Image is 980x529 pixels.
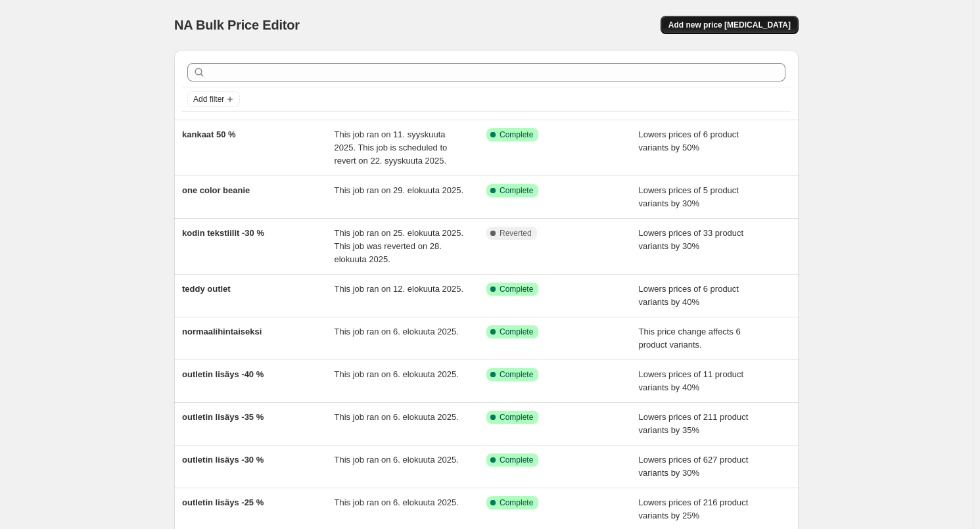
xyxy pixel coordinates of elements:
[639,369,744,392] span: Lowers prices of 11 product variants by 40%
[335,228,464,264] span: This job ran on 25. elokuuta 2025. This job was reverted on 28. elokuuta 2025.
[500,284,533,294] span: Complete
[500,369,533,380] span: Complete
[668,20,791,30] span: Add new price [MEDICAL_DATA]
[182,327,262,336] span: normaalihintaiseksi
[335,129,448,166] span: This job ran on 11. syyskuuta 2025. This job is scheduled to revert on 22. syyskuuta 2025.
[182,497,264,507] span: outletin lisäys -25 %
[193,94,224,104] span: Add filter
[335,412,459,422] span: This job ran on 6. elokuuta 2025.
[639,497,749,520] span: Lowers prices of 216 product variants by 25%
[182,284,231,294] span: teddy outlet
[335,369,459,379] span: This job ran on 6. elokuuta 2025.
[500,497,533,508] span: Complete
[661,16,799,34] button: Add new price [MEDICAL_DATA]
[182,228,264,238] span: kodin tekstiilit -30 %
[335,284,464,294] span: This job ran on 12. elokuuta 2025.
[182,455,264,465] span: outletin lisäys -30 %
[335,185,464,195] span: This job ran on 29. elokuuta 2025.
[639,284,739,307] span: Lowers prices of 6 product variants by 40%
[500,185,533,196] span: Complete
[639,327,741,350] span: This price change affects 6 product variants.
[182,412,264,422] span: outletin lisäys -35 %
[182,369,264,379] span: outletin lisäys -40 %
[639,228,744,251] span: Lowers prices of 33 product variants by 30%
[174,18,300,32] span: NA Bulk Price Editor
[639,412,749,435] span: Lowers prices of 211 product variants by 35%
[639,455,749,478] span: Lowers prices of 627 product variants by 30%
[335,327,459,336] span: This job ran on 6. elokuuta 2025.
[187,91,240,107] button: Add filter
[500,129,533,140] span: Complete
[335,497,459,507] span: This job ran on 6. elokuuta 2025.
[335,455,459,465] span: This job ran on 6. elokuuta 2025.
[500,228,532,239] span: Reverted
[500,455,533,465] span: Complete
[639,129,739,152] span: Lowers prices of 6 product variants by 50%
[500,412,533,423] span: Complete
[182,185,250,195] span: one color beanie
[500,327,533,337] span: Complete
[182,129,236,139] span: kankaat 50 %
[639,185,739,208] span: Lowers prices of 5 product variants by 30%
